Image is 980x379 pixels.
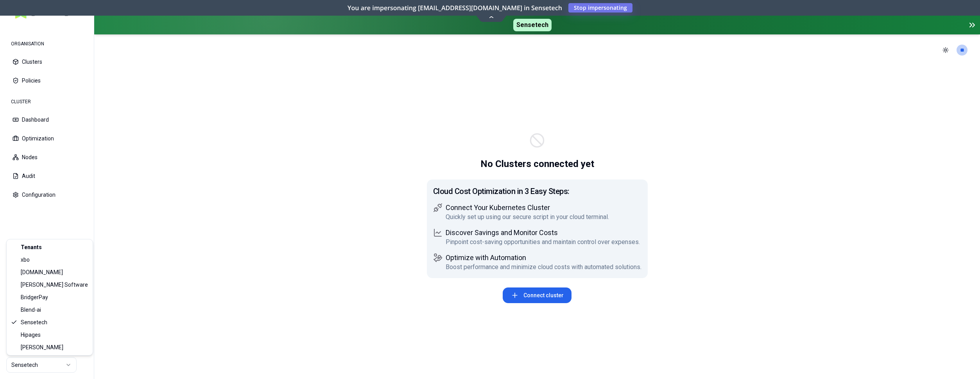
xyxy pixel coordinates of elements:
[21,268,63,276] span: [DOMAIN_NAME]
[21,331,41,339] span: Hipages
[21,281,88,289] span: [PERSON_NAME] Software
[21,293,48,301] span: BridgerPay
[21,343,63,351] span: [PERSON_NAME]
[8,241,91,253] div: Tenants
[21,318,47,326] span: Sensetech
[21,256,30,264] span: xbo
[21,306,41,314] span: Blend-ai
